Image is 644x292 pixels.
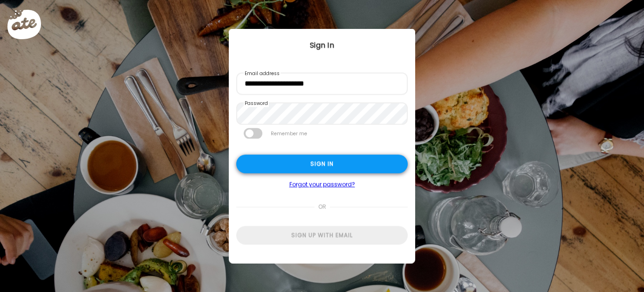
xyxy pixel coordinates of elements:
span: or [315,198,330,216]
div: Sign up with email [236,226,408,245]
label: Password [244,100,269,107]
label: Remember me [270,128,308,139]
a: Forgot your password? [236,181,408,188]
div: Sign in [236,155,408,174]
label: Email address [244,70,281,77]
div: Sign In [229,40,415,51]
